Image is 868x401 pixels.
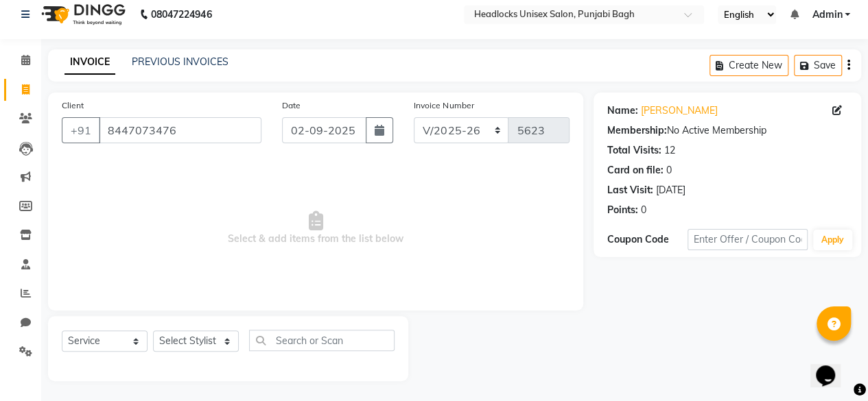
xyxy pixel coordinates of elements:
[812,8,842,22] span: Admin
[99,117,261,143] input: Search by Name/Mobile/Email/Code
[62,160,570,297] span: Select & add items from the list below
[607,163,664,178] div: Card on file:
[62,99,84,112] label: Client
[810,346,854,387] iframe: chat widget
[607,183,653,197] div: Last Visit:
[607,104,638,118] div: Name:
[641,203,646,217] div: 0
[132,56,228,68] a: PREVIOUS INVOICES
[641,104,718,118] a: [PERSON_NAME]
[607,232,688,247] div: Coupon Code
[666,163,672,178] div: 0
[607,143,661,158] div: Total Visits:
[607,203,638,217] div: Points:
[414,99,473,112] label: Invoice Number
[688,229,808,250] input: Enter Offer / Coupon Code
[607,123,667,138] div: Membership:
[664,143,675,158] div: 12
[282,99,301,112] label: Date
[709,55,788,76] button: Create New
[656,183,685,197] div: [DATE]
[64,50,115,75] a: INVOICE
[794,55,842,76] button: Save
[607,123,847,138] div: No Active Membership
[249,330,395,351] input: Search or Scan
[813,230,852,250] button: Apply
[62,117,100,143] button: +91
